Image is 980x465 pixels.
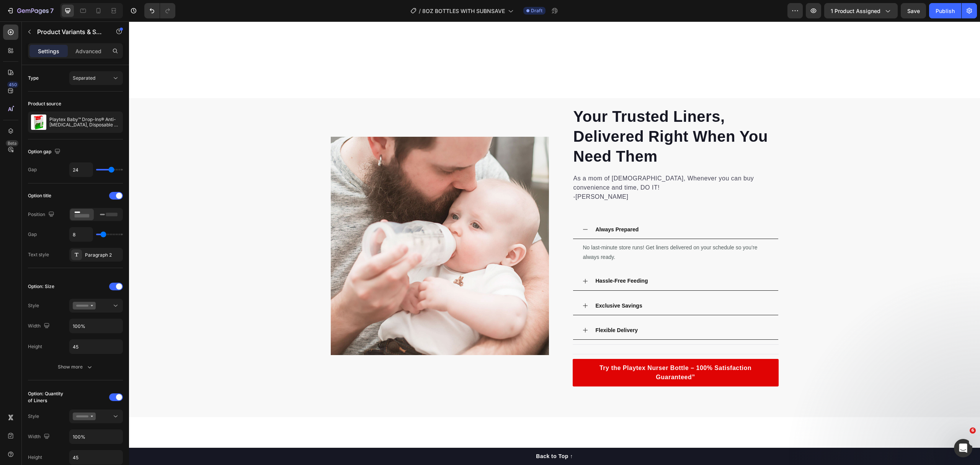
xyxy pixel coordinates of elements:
[6,140,18,146] div: Beta
[467,281,513,287] strong: Exclusive Savings
[28,360,123,374] button: Show more
[75,47,101,55] p: Advanced
[28,210,56,220] div: Position
[901,3,926,18] button: Save
[531,7,542,14] span: Draft
[7,82,18,88] div: 450
[3,3,57,18] button: 7
[419,7,421,15] span: /
[73,75,95,81] span: Separated
[70,163,93,177] input: Auto
[907,8,920,14] span: Save
[202,115,420,334] img: gempages_479181147335557941-0d400419-599a-4901-8db1-d2dd5641c037.jpg
[28,413,39,420] div: Style
[70,228,93,241] input: Auto
[28,432,51,442] div: Width
[422,7,505,15] span: 8OZ BOTTLES WITH SUBNSAVE
[28,147,62,157] div: Option gap
[70,340,122,354] input: Auto
[85,252,121,259] div: Paragraph 2
[444,84,650,146] h2: Your Trusted Liners, Delivered Right When You Need Them
[454,221,639,241] p: No last-minute store runs! Get liners delivered on your schedule so you’re always ready.
[37,27,102,36] p: Product Variants & Swatches
[444,337,650,365] a: Try the Playtex Nurser Bottle – 100% Satisfaction Guaranteed”
[28,100,61,107] div: Product source
[28,251,49,258] div: Text style
[70,450,122,464] input: Auto
[444,152,649,171] p: As a mom of [DEMOGRAPHIC_DATA], Whenever you can buy convenience and time, DO IT!
[936,7,955,15] div: Publish
[467,306,509,312] strong: Flexible Delivery
[28,166,37,173] div: Gap
[31,115,46,130] img: product feature img
[28,231,37,238] div: Gap
[824,3,898,18] button: 1 product assigned
[129,21,980,465] iframe: Design area
[144,3,175,18] div: Undo/Redo
[407,431,444,439] div: Back to Top ↑
[28,454,42,461] div: Height
[49,117,120,128] p: Playtex Baby™ Drop-Ins® Anti-[MEDICAL_DATA], Disposable Liners
[970,427,976,434] span: 6
[58,363,93,371] div: Show more
[28,390,68,404] div: Option: Quantity of Liners
[70,319,122,333] input: Auto
[954,439,972,457] iframe: Intercom live chat
[38,47,59,55] p: Settings
[28,75,39,82] div: Type
[467,205,510,211] strong: Always Prepared
[453,342,640,360] p: Try the Playtex Nurser Bottle – 100% Satisfaction Guaranteed”
[50,6,54,15] p: 7
[28,192,51,199] div: Option title
[831,7,880,15] span: 1 product assigned
[28,302,39,309] div: Style
[28,283,54,290] div: Option: Size
[28,343,42,350] div: Height
[69,71,123,85] button: Separated
[28,321,51,331] div: Width
[467,256,519,262] strong: Hassle-Free Feeding
[70,430,122,444] input: Auto
[929,3,961,18] button: Publish
[444,171,649,180] p: -[PERSON_NAME]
